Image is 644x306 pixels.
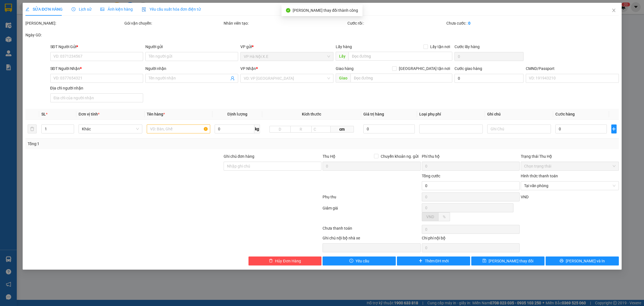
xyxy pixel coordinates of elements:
[41,112,46,116] span: SL
[142,7,201,11] span: Yêu cầu xuất hóa đơn điện tử
[349,259,353,263] span: exclamation-circle
[454,74,524,83] input: Cước giao hàng
[323,154,335,159] span: Thu Hộ
[489,258,533,264] span: [PERSON_NAME] thay đổi
[322,225,421,235] div: Chưa thanh toán
[482,259,486,263] span: save
[422,174,440,178] span: Tổng cước
[224,154,254,159] label: Ghi chú đơn hàng
[248,256,321,265] button: deleteHủy Đơn Hàng
[428,44,452,50] span: Lấy tận nơi
[485,109,553,120] th: Ghi chú
[25,32,123,38] div: Ngày GD:
[330,126,354,133] span: cm
[521,174,558,178] label: Hình thức thanh toán
[124,20,222,26] div: Gói vận chuyển:
[524,162,615,170] span: Chọn trạng thái
[335,52,348,61] span: Lấy
[559,259,563,263] span: printer
[269,259,273,263] span: delete
[224,20,346,26] div: Nhân viên tạo:
[454,66,482,71] label: Cước giao hàng
[524,182,615,190] span: Tại văn phòng
[546,256,619,265] button: printer[PERSON_NAME] và In
[142,7,146,12] img: icon
[79,112,100,116] span: Đơn vị tính
[286,8,290,13] span: check-circle
[471,256,544,265] button: save[PERSON_NAME] thay đổi
[269,126,290,133] input: D
[611,8,616,13] span: close
[347,20,445,26] div: Cước rồi :
[25,7,63,11] span: SỬA ĐƠN HÀNG
[422,235,519,243] div: Chi phí nội bộ
[335,66,353,71] span: Giao hàng
[28,141,248,147] div: Tổng: 1
[146,124,210,133] input: VD: Bàn, Ghế
[322,194,421,204] div: Phụ thu
[293,8,358,13] span: [PERSON_NAME] thay đổi thành công
[72,7,91,11] span: Lịch sử
[311,126,331,133] input: C
[348,52,452,61] input: Dọc đường
[454,44,480,49] label: Cước lấy hàng
[322,205,421,224] div: Giảm giá
[611,127,616,131] span: plus
[145,44,238,50] div: Người gửi
[50,85,143,91] div: Địa chỉ người nhận
[418,259,422,263] span: plus
[555,112,575,116] span: Cước hàng
[224,162,321,171] input: Ghi chú đơn hàng
[145,65,238,72] div: Người nhận
[50,44,143,50] div: SĐT Người Gửi
[28,124,37,133] button: delete
[446,20,544,26] div: Chưa cước :
[230,76,235,81] span: user-add
[254,124,260,133] span: kg
[378,153,420,159] span: Chuyển khoản ng. gửi
[100,7,104,11] span: picture
[468,21,470,25] b: 0
[606,3,621,18] button: Close
[425,258,448,264] span: Thêm ĐH mới
[422,153,519,162] div: Phí thu hộ
[227,112,247,116] span: Định lượng
[50,65,143,72] div: SĐT Người Nhận
[417,109,485,120] th: Loại phụ phí
[240,44,333,50] div: VP gửi
[397,65,452,72] span: [GEOGRAPHIC_DATA] tận nơi
[521,153,619,159] div: Trạng thái Thu Hộ
[82,125,139,133] span: Khác
[146,112,165,116] span: Tên hàng
[50,93,143,102] input: Địa chỉ của người nhận
[335,74,350,83] span: Giao
[397,256,470,265] button: plusThêm ĐH mới
[526,65,619,72] div: CMND/Passport
[521,195,529,199] span: VND
[100,7,133,11] span: Ảnh kiện hàng
[611,124,616,133] button: plus
[363,112,384,116] span: Giá trị hàng
[565,258,605,264] span: [PERSON_NAME] và In
[25,20,123,26] div: [PERSON_NAME]:
[487,124,551,133] input: Ghi Chú
[240,66,256,71] span: VP Nhận
[25,7,29,11] span: edit
[244,52,330,61] span: VP Hà Nội X.E
[335,44,352,49] span: Lấy hàng
[454,52,524,61] input: Cước lấy hàng
[302,112,321,116] span: Kích thước
[323,235,420,243] div: Ghi chú nội bộ nhà xe
[72,7,75,11] span: clock-circle
[355,258,369,264] span: Yêu cầu
[426,215,434,219] span: VND
[323,256,396,265] button: exclamation-circleYêu cầu
[442,215,445,219] span: %
[350,74,452,83] input: Dọc đường
[275,258,301,264] span: Hủy Đơn Hàng
[290,126,311,133] input: R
